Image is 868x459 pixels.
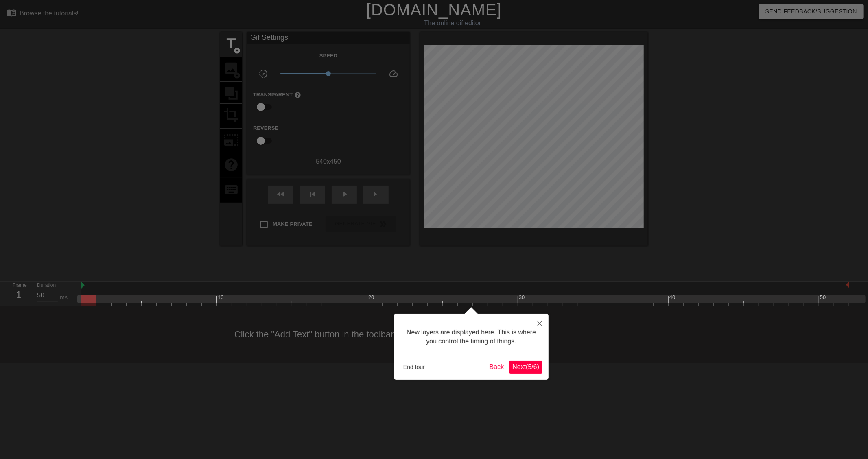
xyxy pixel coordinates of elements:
[486,361,507,374] button: Back
[400,320,542,354] div: New layers are displayed here. This is where you control the timing of things.
[509,361,542,374] button: Next
[512,363,539,370] span: Next ( 5 / 6 )
[400,361,428,373] button: End tour
[531,314,549,332] button: Close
